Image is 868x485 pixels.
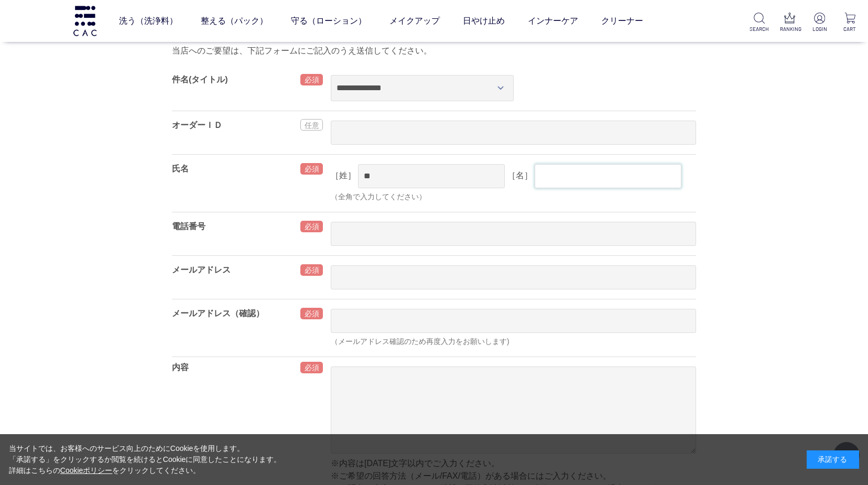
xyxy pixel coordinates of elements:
[172,164,189,173] label: 氏名
[9,443,281,476] div: 当サイトでは、お客様へのサービス向上のためにCookieを使用します。 「承諾する」をクリックするか閲覧を続けるとCookieに同意したことになります。 詳細はこちらの をクリックしてください。
[201,6,268,36] a: 整える（パック）
[172,363,189,372] label: 内容
[331,171,356,180] label: ［姓］
[810,13,829,33] a: LOGIN
[172,121,222,130] label: オーダーＩＤ
[840,13,860,33] a: CART
[750,25,769,33] p: SEARCH
[172,222,205,231] label: 電話番号
[810,25,829,33] p: LOGIN
[172,75,228,84] label: 件名(タイトル)
[507,171,533,180] label: ［名］
[780,13,799,33] a: RANKING
[528,6,578,36] a: インナーケア
[601,6,643,36] a: クリーナー
[780,25,799,33] p: RANKING
[840,25,860,33] p: CART
[463,6,505,36] a: 日やけ止め
[389,6,440,36] a: メイクアップ
[291,6,366,36] a: 守る（ローション）
[331,191,696,202] div: （全角で入力してください）
[331,336,696,347] div: （メールアドレス確認のため再度入力をお願いします)
[60,466,113,475] a: Cookieポリシー
[807,450,859,469] div: 承諾する
[750,13,769,33] a: SEARCH
[72,6,98,36] img: logo
[172,265,231,274] label: メールアドレス
[119,6,178,36] a: 洗う（洗浄料）
[172,309,264,318] label: メールアドレス（確認）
